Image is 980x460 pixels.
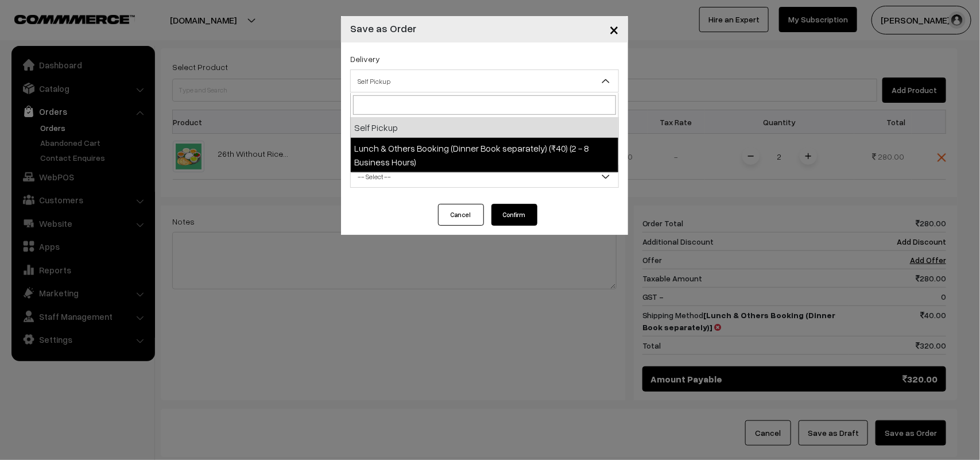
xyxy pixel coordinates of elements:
button: Close [600,11,628,47]
span: -- Select -- [350,165,619,188]
span: Self Pickup [351,71,618,91]
span: × [609,18,619,40]
span: -- Select -- [351,167,618,187]
button: Confirm [491,204,537,226]
h4: Save as Order [350,21,416,36]
li: Lunch & Others Booking (Dinner Book separately) (₹40) (2 - 8 Business Hours) [351,138,618,172]
li: Self Pickup [351,117,618,138]
button: Cancel [438,204,484,226]
label: Delivery [350,53,380,65]
span: Self Pickup [350,69,619,92]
